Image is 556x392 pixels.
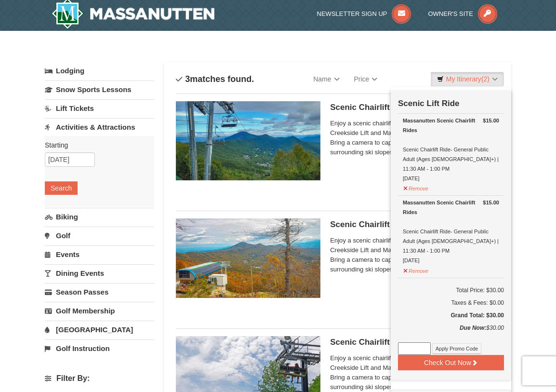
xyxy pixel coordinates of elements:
[398,311,504,320] h5: Grand Total: $30.00
[398,99,460,108] strong: Scenic Lift Ride
[317,10,411,17] a: Newsletter Sign Up
[330,236,499,274] span: Enjoy a scenic chairlift ride up Massanutten’s signature Creekside Lift and Massanutten's NEW Pea...
[176,74,254,84] h4: matches found.
[45,140,147,150] label: Starting
[330,220,499,230] h5: Scenic Chairlift Ride | 11:30 AM - 1:00 PM
[432,343,481,354] button: Apply Promo Code
[483,198,499,207] strong: $15.00
[460,324,486,331] strong: Due Now:
[330,119,499,157] span: Enjoy a scenic chairlift ride up Massanutten’s signature Creekside Lift and Massanutten's NEW Pea...
[45,181,78,195] button: Search
[176,218,320,297] img: 24896431-13-a88f1aaf.jpg
[398,355,504,370] button: Check Out Now
[45,62,154,80] a: Lodging
[176,101,320,180] img: 24896431-1-a2e2611b.jpg
[483,116,499,125] strong: $15.00
[403,264,429,276] button: Remove
[45,118,154,136] a: Activities & Attractions
[45,283,154,301] a: Season Passes
[403,116,499,135] div: Massanutten Scenic Chairlift Rides
[306,69,346,89] a: Name
[330,103,499,112] h5: Scenic Chairlift Ride | 10:00 AM - 11:30 AM
[428,10,497,17] a: Owner's Site
[431,72,504,86] a: My Itinerary(2)
[398,285,504,295] h6: Total Price: $30.00
[398,323,504,342] div: $30.00
[317,10,387,17] span: Newsletter Sign Up
[45,321,154,338] a: [GEOGRAPHIC_DATA]
[185,74,190,84] span: 3
[481,75,490,83] span: (2)
[45,374,154,383] h4: Filter By:
[45,208,154,226] a: Biking
[398,298,504,308] div: Taxes & Fees: $0.00
[403,116,499,183] div: Scenic Chairlift Ride- General Public Adult (Ages [DEMOGRAPHIC_DATA]+) | 11:30 AM - 1:00 PM [DATE]
[347,69,385,89] a: Price
[45,302,154,320] a: Golf Membership
[330,338,499,347] h5: Scenic Chairlift Ride | 1:00 PM - 2:30 PM
[45,81,154,98] a: Snow Sports Lessons
[403,198,499,217] div: Massanutten Scenic Chairlift Rides
[403,181,429,193] button: Remove
[45,339,154,357] a: Golf Instruction
[330,353,499,392] span: Enjoy a scenic chairlift ride up Massanutten’s signature Creekside Lift and Massanutten's NEW Pea...
[45,227,154,244] a: Golf
[45,99,154,117] a: Lift Tickets
[45,245,154,263] a: Events
[45,264,154,282] a: Dining Events
[428,10,473,17] span: Owner's Site
[403,198,499,265] div: Scenic Chairlift Ride- General Public Adult (Ages [DEMOGRAPHIC_DATA]+) | 11:30 AM - 1:00 PM [DATE]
